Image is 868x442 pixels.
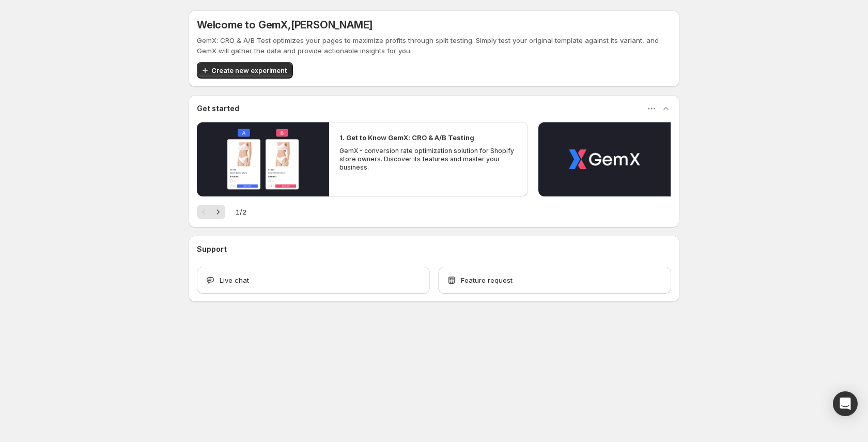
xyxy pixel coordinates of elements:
[461,275,513,285] span: Feature request
[197,62,293,79] button: Create new experiment
[538,122,671,196] button: Play video
[211,65,287,75] span: Create new experiment
[236,207,246,217] span: 1 / 2
[339,147,517,172] p: GemX - conversion rate optimization solution for Shopify store owners. Discover its features and ...
[833,391,858,416] div: Open Intercom Messenger
[197,19,373,31] h5: Welcome to GemX
[211,205,225,219] button: Next
[197,244,227,254] h3: Support
[197,122,329,196] button: Play video
[197,205,225,219] nav: Pagination
[288,19,373,31] span: , [PERSON_NAME]
[339,132,474,143] h2: 1. Get to Know GemX: CRO & A/B Testing
[220,275,249,285] span: Live chat
[197,103,239,114] h3: Get started
[197,35,671,56] p: GemX: CRO & A/B Test optimizes your pages to maximize profits through split testing. Simply test ...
